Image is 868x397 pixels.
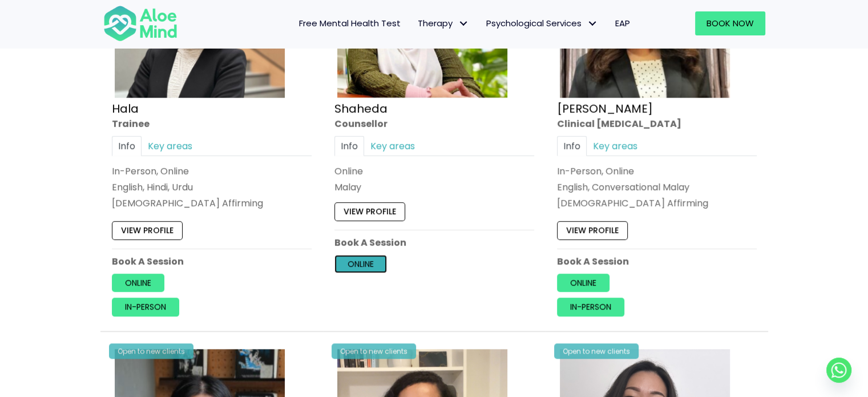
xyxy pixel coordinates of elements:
[192,11,639,35] nav: Menu
[334,203,405,221] a: View profile
[557,101,653,117] a: [PERSON_NAME]
[486,17,598,29] span: Psychological Services
[557,117,757,130] div: Clinical [MEDICAL_DATA]
[584,15,601,32] span: Psychological Services: submenu
[587,136,644,156] a: Key areas
[826,358,851,383] a: Whatsapp
[112,101,139,117] a: Hala
[334,136,364,156] a: Info
[334,101,387,117] a: Shaheda
[112,274,164,292] a: Online
[103,5,177,42] img: Aloe mind Logo
[334,165,534,178] div: Online
[112,117,312,130] div: Trainee
[142,136,199,156] a: Key areas
[334,117,534,130] div: Counsellor
[290,11,409,35] a: Free Mental Health Test
[112,197,312,210] div: [DEMOGRAPHIC_DATA] Affirming
[299,17,401,29] span: Free Mental Health Test
[418,17,469,29] span: Therapy
[557,165,757,178] div: In-Person, Online
[112,136,142,156] a: Info
[109,343,193,359] div: Open to new clients
[334,236,534,249] p: Book A Session
[112,165,312,178] div: In-Person, Online
[557,298,624,316] a: In-person
[615,17,630,29] span: EAP
[112,255,312,268] p: Book A Session
[409,11,478,35] a: TherapyTherapy: submenu
[557,255,757,268] p: Book A Session
[557,222,628,240] a: View profile
[557,181,757,194] p: English, Conversational Malay
[695,11,765,35] a: Book Now
[455,15,472,32] span: Therapy: submenu
[334,181,534,194] p: Malay
[607,11,639,35] a: EAP
[332,343,416,359] div: Open to new clients
[112,222,183,240] a: View profile
[554,343,639,359] div: Open to new clients
[557,136,587,156] a: Info
[557,197,757,210] div: [DEMOGRAPHIC_DATA] Affirming
[112,298,179,316] a: In-person
[557,274,609,292] a: Online
[364,136,421,156] a: Key areas
[706,17,754,29] span: Book Now
[112,181,312,194] p: English, Hindi, Urdu
[478,11,607,35] a: Psychological ServicesPsychological Services: submenu
[334,255,387,273] a: Online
